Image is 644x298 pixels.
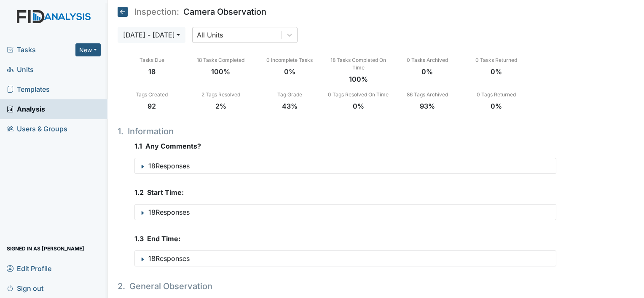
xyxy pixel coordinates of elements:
[118,280,557,293] h4: General Observation
[118,56,186,64] div: Tasks Due
[118,91,186,98] div: Tags Created
[147,234,180,243] span: End Time:
[135,158,556,173] button: 18Responses
[7,103,45,116] span: Analysis
[462,56,531,64] div: 0 Tasks Returned
[324,56,393,72] div: 18 Tasks Completed On Time
[255,101,324,111] div: 43%
[255,56,324,64] div: 0 Incomplete Tasks
[393,101,462,111] div: 93%
[118,125,557,138] h4: Information
[324,74,393,84] div: 100%
[7,63,34,76] span: Units
[393,56,462,64] div: 0 Tasks Archived
[324,101,393,111] div: 0%
[462,91,531,98] div: 0 Tags Returned
[462,67,531,77] div: 0%
[7,262,51,275] span: Edit Profile
[134,142,142,150] span: 1 . 1
[462,101,531,111] div: 0%
[7,122,67,136] span: Users & Groups
[393,91,462,98] div: 86 Tags Archived
[135,251,556,266] button: 18Responses
[118,7,266,17] h5: Camera Observation
[134,188,144,197] span: 1 . 2
[7,282,43,295] span: Sign out
[118,126,123,136] span: 1 .
[118,27,185,43] button: [DATE] - [DATE]
[197,30,223,40] div: All Units
[186,67,255,77] div: 100%
[118,67,186,77] div: 18
[324,91,393,98] div: 0 Tags Resolved On Time
[135,205,556,220] button: 18Responses
[134,8,179,16] span: Inspection:
[186,101,255,111] div: 2%
[255,67,324,77] div: 0%
[145,142,201,150] span: Any Comments?
[7,83,50,96] span: Templates
[118,101,186,111] div: 92
[186,56,255,64] div: 18 Tasks Completed
[134,234,144,243] span: 1 . 3
[118,281,125,291] span: 2 .
[393,67,462,77] div: 0%
[186,91,255,98] div: 2 Tags Resolved
[7,45,75,55] a: Tasks
[7,242,84,255] span: Signed in as [PERSON_NAME]
[255,91,324,98] div: Tag Grade
[147,188,184,197] span: Start Time:
[75,43,101,56] button: New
